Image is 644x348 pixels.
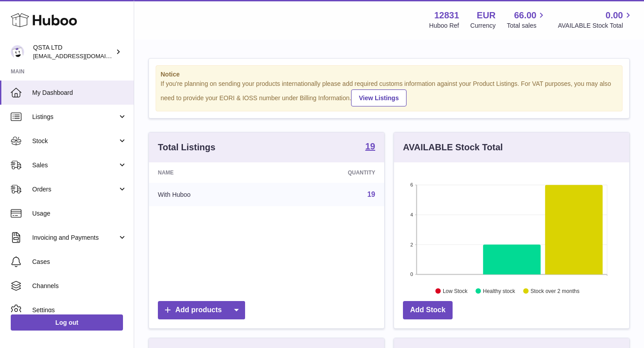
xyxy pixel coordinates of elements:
text: 2 [410,242,413,247]
div: Huboo Ref [429,21,459,30]
a: 19 [365,142,375,153]
span: Invoicing and Payments [32,233,118,242]
span: Listings [32,113,118,121]
span: Cases [32,258,127,266]
a: 0.00 AVAILABLE Stock Total [558,9,633,30]
text: 0 [410,272,413,277]
span: [EMAIL_ADDRESS][DOMAIN_NAME] [33,52,131,59]
text: Low Stock [443,288,468,294]
a: Log out [11,314,123,331]
span: AVAILABLE Stock Total [558,21,633,30]
img: rodcp10@gmail.com [11,45,24,59]
span: Usage [32,209,127,218]
text: Stock over 2 months [530,288,579,294]
a: Add Stock [403,301,453,319]
a: View Listings [351,89,406,106]
a: 19 [367,191,375,198]
span: My Dashboard [32,89,127,97]
span: Orders [32,185,118,194]
a: Add products [158,301,245,319]
strong: EUR [477,9,496,21]
text: 6 [410,182,413,187]
div: If you're planning on sending your products internationally please add required customs informati... [161,80,618,106]
span: Total sales [507,21,547,30]
text: Healthy stock [483,288,516,294]
span: Channels [32,282,127,290]
th: Name [149,162,273,183]
span: Stock [32,137,118,145]
div: Currency [470,21,496,30]
td: With Huboo [149,183,273,206]
span: Sales [32,161,118,170]
h3: Total Listings [158,141,216,153]
span: 0.00 [606,9,623,21]
strong: 19 [365,142,375,151]
div: QSTA LTD [33,43,114,60]
strong: 12831 [434,9,459,21]
a: 66.00 Total sales [507,9,547,30]
text: 4 [410,212,413,217]
h3: AVAILABLE Stock Total [403,141,503,153]
th: Quantity [273,162,384,183]
span: 66.00 [514,9,536,21]
strong: Notice [161,70,618,79]
span: Settings [32,306,127,314]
